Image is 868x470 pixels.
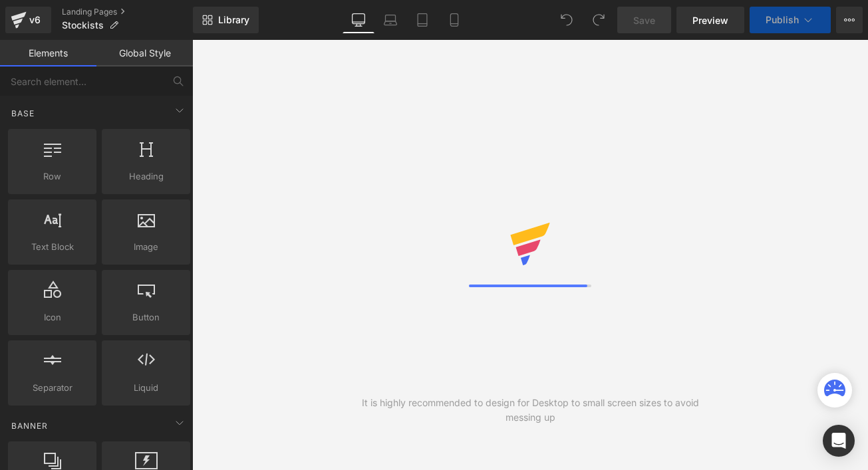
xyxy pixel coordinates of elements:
[106,381,186,395] span: Liquid
[553,7,580,33] button: Undo
[218,14,249,26] span: Library
[438,7,470,33] a: Mobile
[585,7,612,33] button: Redo
[5,7,51,33] a: v6
[96,40,193,66] a: Global Style
[106,240,186,254] span: Image
[361,396,699,425] div: It is highly recommended to design for Desktop to small screen sizes to avoid messing up
[692,13,728,27] span: Preview
[27,11,43,29] div: v6
[750,7,831,33] button: Publish
[766,15,799,25] span: Publish
[823,425,855,457] div: Open Intercom Messenger
[836,7,863,33] button: More
[62,20,104,31] span: Stockists
[676,7,744,33] a: Preview
[633,13,655,27] span: Save
[106,170,186,183] span: Heading
[10,107,36,120] span: Base
[193,7,259,33] a: New Library
[374,7,406,33] a: Laptop
[12,170,92,183] span: Row
[343,7,374,33] a: Desktop
[10,419,49,432] span: Banner
[12,310,92,324] span: Icon
[12,240,92,254] span: Text Block
[12,381,92,395] span: Separator
[106,310,186,324] span: Button
[406,7,438,33] a: Tablet
[62,7,193,17] a: Landing Pages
